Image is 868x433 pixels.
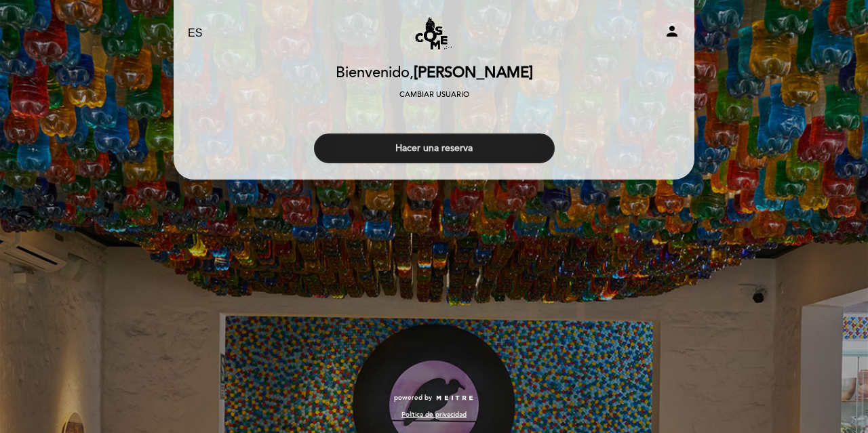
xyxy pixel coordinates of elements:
a: Cosme Restaurante y Bar [349,15,519,52]
h2: Bienvenido, [336,65,533,81]
span: powered by [394,393,432,403]
button: Cambiar usuario [395,89,473,101]
a: Política de privacidad [401,410,467,419]
a: powered by [394,393,474,403]
i: person [664,23,680,39]
span: [PERSON_NAME] [414,64,533,82]
button: Hacer una reserva [314,133,555,163]
img: MEITRE [435,395,474,402]
button: person [664,23,680,44]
